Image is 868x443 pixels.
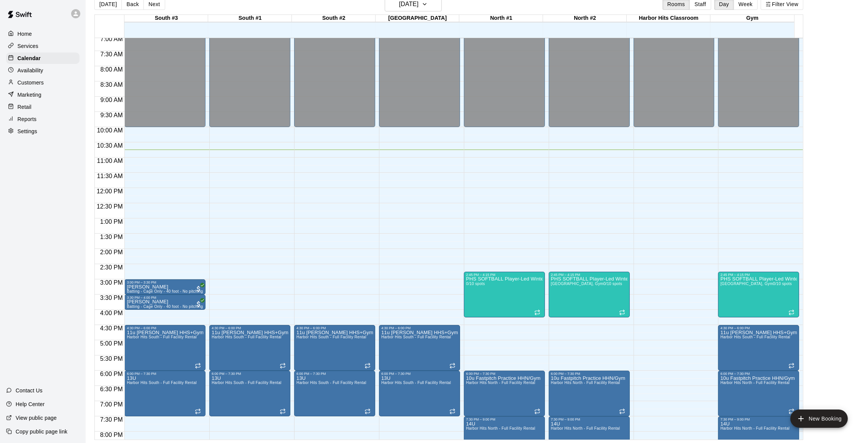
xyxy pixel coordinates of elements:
span: Harbor Hits South - Full Facility Rental [296,381,366,385]
span: Harbor Hits South - Full Facility Rental [212,335,281,339]
span: Harbor Hits North - Full Facility Rental [720,426,790,430]
span: All customers have paid [195,300,202,308]
span: Harbor Hits North - Full Facility Rental [551,381,620,385]
div: 4:30 PM – 6:00 PM [720,326,797,330]
p: Availability [18,67,43,74]
div: 6:00 PM – 7:30 PM: 13U [294,371,375,416]
div: 4:30 PM – 6:00 PM: 11u Newton HHS+Gym [379,325,460,371]
span: 3:30 PM [98,295,125,301]
div: 6:00 PM – 7:30 PM: 10u Fastpitch Practice HHN/Gym [718,371,799,416]
span: Harbor Hits North - Full Facility Rental [720,381,790,385]
span: 6:00 PM [98,371,125,377]
p: Home [18,30,32,38]
span: 0/10 spots filled [466,282,485,286]
span: Recurring event [534,408,540,414]
span: 12:00 PM [95,188,124,194]
span: Harbor Hits South - Full Facility Rental [381,381,451,385]
div: 2:45 PM – 4:15 PM [466,273,543,277]
div: 4:30 PM – 6:00 PM [212,326,288,330]
span: Recurring event [449,363,456,369]
span: 1:30 PM [98,234,125,240]
div: 6:00 PM – 7:30 PM: 10u Fastpitch Practice HHN/Gym [549,371,630,416]
span: Recurring event [365,408,371,414]
p: Settings [18,127,37,135]
span: Harbor Hits North - Full Facility Rental [466,381,535,385]
div: 6:00 PM – 7:30 PM: 13U [124,371,205,416]
span: Recurring event [788,408,795,414]
span: 7:00 AM [99,36,125,42]
a: Retail [6,101,80,113]
div: 6:00 PM – 7:30 PM [720,372,797,376]
span: 5:00 PM [98,340,125,347]
span: Harbor Hits South - Full Facility Rental [296,335,366,339]
div: 4:30 PM – 6:00 PM: 11u Newton HHS+Gym [124,325,205,371]
span: Harbor Hits South - Full Facility Rental [212,381,281,385]
span: 5:30 PM [98,355,125,362]
button: add [790,410,848,428]
div: 2:45 PM – 4:15 PM [720,273,797,277]
div: 7:30 PM – 9:00 PM [551,418,628,421]
span: Harbor Hits South - Full Facility Rental [381,335,451,339]
span: 0/10 spots filled [604,282,622,286]
div: 2:45 PM – 4:15 PM: PHS SOFTBALL Player-Led Winter Workouts [464,272,545,317]
span: 10:00 AM [95,127,125,134]
div: 3:00 PM – 3:30 PM: Eric SanInocencio [124,279,205,295]
div: 4:30 PM – 6:00 PM [127,326,203,330]
div: 6:00 PM – 7:30 PM [551,372,628,376]
p: Copy public page link [16,428,67,435]
div: Harbor Hits Classroom [627,15,710,22]
div: 6:00 PM – 7:30 PM [127,372,203,376]
span: 4:00 PM [98,310,125,316]
span: Batting - Cage Only - 40 foot - No pitching machine [127,304,219,309]
p: Calendar [18,54,41,62]
div: 2:45 PM – 4:15 PM: PHS SOFTBALL Player-Led Winter Workouts [549,272,630,317]
span: Recurring event [449,408,456,414]
a: Calendar [6,53,80,64]
span: 6:30 PM [98,386,125,392]
span: 9:00 AM [99,97,125,103]
div: 7:30 PM – 9:00 PM [466,418,543,421]
div: North #1 [459,15,543,22]
div: Settings [6,126,80,137]
span: All customers have paid [195,285,202,293]
span: Harbor Hits North - Full Facility Rental [466,426,535,430]
span: Recurring event [619,309,625,316]
span: 8:00 AM [99,66,125,73]
div: 3:30 PM – 4:00 PM: Eric SanInocencio [124,295,205,310]
div: 6:00 PM – 7:30 PM: 10u Fastpitch Practice HHN/Gym [464,371,545,416]
p: Reports [18,115,37,123]
span: 12:30 PM [95,203,124,210]
span: 7:30 PM [98,416,125,423]
span: Harbor Hits South - Full Facility Rental [127,335,196,339]
div: 6:00 PM – 7:30 PM [466,372,543,376]
span: Recurring event [534,309,540,316]
div: Customers [6,77,80,88]
span: 0/10 spots filled [773,282,792,286]
div: 7:30 PM – 9:00 PM [720,418,797,421]
a: Reports [6,113,80,125]
span: [GEOGRAPHIC_DATA], Gym [551,282,604,286]
span: Recurring event [365,363,371,369]
div: 4:30 PM – 6:00 PM [296,326,373,330]
span: 1:00 PM [98,218,125,225]
a: Marketing [6,89,80,100]
span: Harbor Hits South - Full Facility Rental [720,335,790,339]
span: 8:00 PM [98,432,125,438]
span: 4:30 PM [98,325,125,331]
span: 3:00 PM [98,279,125,286]
p: Help Center [16,400,45,408]
a: Availability [6,65,80,76]
div: 3:00 PM – 3:30 PM [127,280,203,284]
p: Retail [18,103,32,111]
div: 2:45 PM – 4:15 PM [551,273,628,277]
span: 8:30 AM [99,81,125,88]
div: South #3 [124,15,208,22]
div: 6:00 PM – 7:30 PM: 13U [379,371,460,416]
p: Services [18,42,38,50]
div: 6:00 PM – 7:30 PM [296,372,373,376]
div: 6:00 PM – 7:30 PM [381,372,458,376]
span: 7:30 AM [99,51,125,57]
span: Harbor Hits South - Full Facility Rental [127,381,196,385]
